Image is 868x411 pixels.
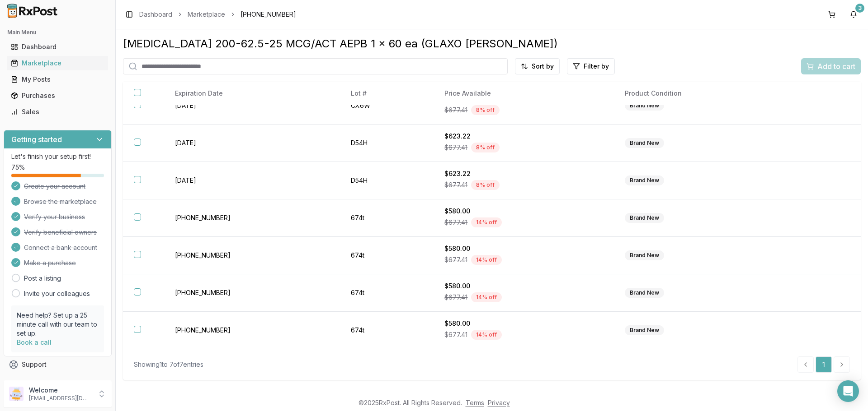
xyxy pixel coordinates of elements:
span: 75 % [11,163,25,172]
div: [MEDICAL_DATA] 200-62.5-25 MCG/ACT AEPB 1 x 60 ea (GLAXO [PERSON_NAME]) [123,37,861,51]
td: [DATE] [164,162,340,199]
div: Purchases [11,91,104,100]
a: Marketplace [7,55,108,71]
span: $677.41 [444,143,467,152]
th: Price Available [434,82,613,106]
span: $677.41 [444,180,467,189]
div: Brand New [625,101,664,111]
td: 674t [340,312,434,349]
div: Dashboard [11,42,104,51]
a: Marketplace [188,10,225,19]
div: Showing 1 to 7 of 7 entries [134,360,203,369]
td: [DATE] [164,87,340,125]
td: [DATE] [164,125,340,162]
button: Marketplace [4,56,112,70]
div: $580.00 [444,244,603,253]
td: [PHONE_NUMBER] [164,237,340,274]
span: Verify your business [24,212,85,222]
div: Open Intercom Messenger [837,380,859,402]
td: D54H [340,162,434,199]
div: Brand New [625,325,664,335]
p: Let's finish your setup first! [11,152,104,161]
span: Verify beneficial owners [24,228,97,237]
th: Product Condition [614,82,793,106]
div: My Posts [11,75,104,84]
span: Filter by [584,62,609,71]
a: Purchases [7,88,108,104]
a: 1 [816,356,832,373]
div: Sales [11,107,104,116]
div: Brand New [625,138,664,148]
span: $677.41 [444,106,467,115]
span: Connect a bank account [24,243,97,252]
div: Brand New [625,213,664,223]
p: Need help? Set up a 25 minute call with our team to set up. [17,311,99,338]
button: Feedback [4,373,112,389]
div: Marketplace [11,59,104,68]
button: Filter by [567,58,615,74]
button: Purchases [4,88,112,103]
button: My Posts [4,72,112,87]
a: Dashboard [139,10,172,19]
div: Brand New [625,175,664,185]
h3: Getting started [11,134,62,145]
nav: pagination [797,356,850,373]
a: Invite your colleagues [24,289,90,298]
div: 8 % off [471,105,500,115]
div: $580.00 [444,319,603,328]
img: RxPost Logo [4,4,61,18]
img: User avatar [9,387,24,401]
th: Lot # [340,82,434,106]
p: Welcome [29,386,92,395]
button: Sort by [515,58,560,74]
div: $580.00 [444,207,603,216]
span: $677.41 [444,218,467,227]
span: Sort by [532,62,554,71]
p: [EMAIL_ADDRESS][DOMAIN_NAME] [29,395,92,402]
div: 14 % off [471,330,502,340]
td: 674t [340,237,434,274]
td: [PHONE_NUMBER] [164,199,340,237]
h2: Main Menu [7,29,108,36]
td: 674t [340,274,434,312]
div: 8 % off [471,180,500,190]
button: Dashboard [4,40,112,54]
button: Sales [4,105,112,119]
div: 3 [855,4,864,13]
span: Create your account [24,182,85,191]
span: Browse the marketplace [24,197,97,206]
div: $580.00 [444,282,603,291]
td: [PHONE_NUMBER] [164,274,340,312]
div: Brand New [625,288,664,298]
span: $677.41 [444,330,467,339]
span: [PHONE_NUMBER] [241,10,296,19]
span: Feedback [22,376,52,385]
div: 14 % off [471,255,502,265]
button: Support [4,356,112,373]
button: 3 [846,7,861,22]
span: $677.41 [444,255,467,264]
span: Make a purchase [24,259,76,268]
div: $623.22 [444,169,603,178]
div: 14 % off [471,217,502,227]
nav: breadcrumb [139,10,296,19]
a: Privacy [488,399,510,406]
a: Sales [7,104,108,120]
td: 674t [340,199,434,237]
td: [PHONE_NUMBER] [164,312,340,349]
div: $623.22 [444,132,603,141]
a: Book a call [17,338,52,346]
td: CX6W [340,87,434,125]
a: Dashboard [7,39,108,55]
div: 8 % off [471,143,500,152]
a: Post a listing [24,274,61,283]
th: Expiration Date [164,82,340,106]
div: 14 % off [471,292,502,302]
a: Terms [466,399,484,406]
span: $677.41 [444,293,467,302]
td: D54H [340,125,434,162]
a: My Posts [7,71,108,88]
div: Brand New [625,250,664,260]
